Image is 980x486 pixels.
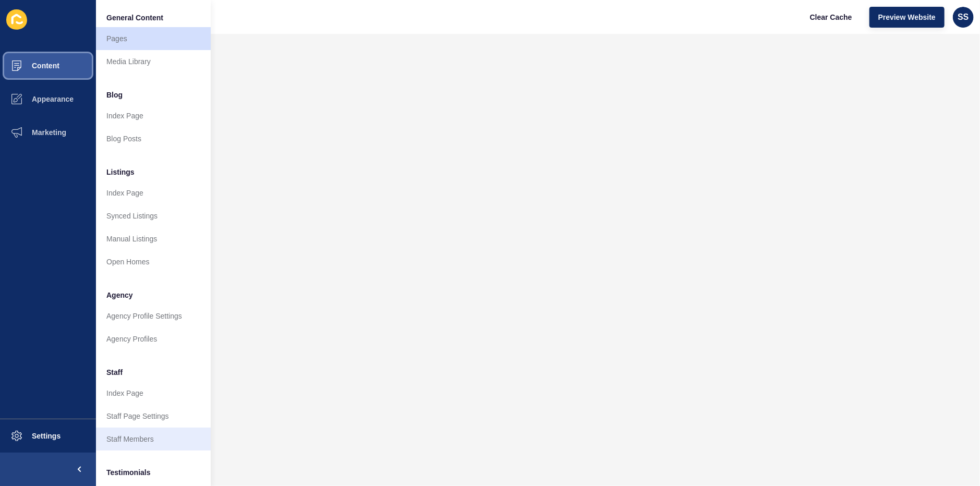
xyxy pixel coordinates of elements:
a: Open Homes [96,250,211,273]
span: Staff [106,367,123,378]
a: Synced Listings [96,204,211,227]
a: Staff Page Settings [96,405,211,428]
a: Pages [96,27,211,50]
a: Agency Profiles [96,327,211,350]
a: Media Library [96,50,211,73]
span: Testimonials [106,467,151,478]
a: Index Page [96,104,211,127]
a: Blog Posts [96,127,211,150]
span: Listings [106,167,135,177]
span: Clear Cache [810,12,852,22]
button: Preview Website [869,7,945,28]
a: Staff Members [96,428,211,451]
a: Index Page [96,181,211,204]
button: Clear Cache [801,7,861,28]
span: SS [958,12,969,22]
a: Agency Profile Settings [96,305,211,327]
a: Index Page [96,382,211,405]
span: Blog [106,90,123,100]
a: Manual Listings [96,227,211,250]
span: Agency [106,290,133,300]
span: General Content [106,13,163,23]
span: Preview Website [878,12,936,22]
